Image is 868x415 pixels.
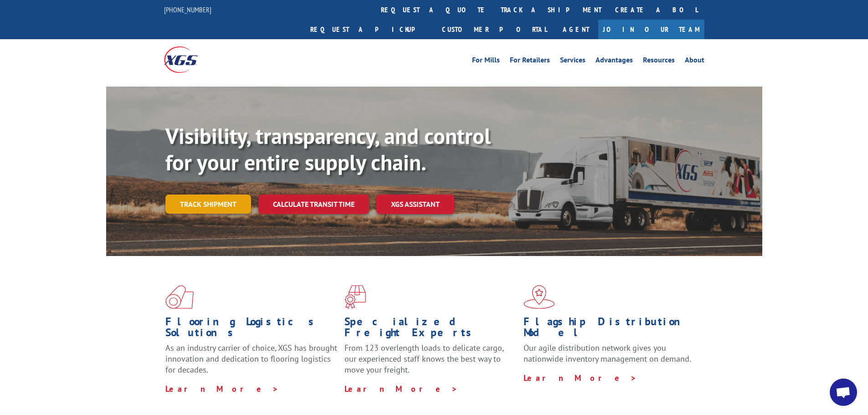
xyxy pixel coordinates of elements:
[165,384,279,394] a: Learn More >
[560,56,586,67] a: Services
[435,20,554,39] a: Customer Portal
[554,20,598,39] a: Agent
[258,195,369,214] a: Calculate transit time
[596,56,633,67] a: Advantages
[165,195,251,214] a: Track shipment
[685,56,704,67] a: About
[165,316,338,343] h1: Flooring Logistics Solutions
[524,285,555,309] img: xgs-icon-flagship-distribution-model-red
[376,195,454,214] a: XGS ASSISTANT
[344,285,366,309] img: xgs-icon-focused-on-flooring-red
[164,5,211,14] a: [PHONE_NUMBER]
[165,122,491,176] b: Visibility, transparency, and control for your entire supply chain.
[303,20,435,39] a: Request a pickup
[165,343,337,375] span: As an industry carrier of choice, XGS has brought innovation and dedication to flooring logistics...
[344,384,458,394] a: Learn More >
[598,20,704,39] a: Join Our Team
[524,343,691,364] span: Our agile distribution network gives you nationwide inventory management on demand.
[165,285,194,309] img: xgs-icon-total-supply-chain-intelligence-red
[472,56,500,67] a: For Mills
[510,56,550,67] a: For Retailers
[524,316,696,343] h1: Flagship Distribution Model
[643,56,675,67] a: Resources
[830,379,857,406] div: Open chat
[344,343,517,383] p: From 123 overlength loads to delicate cargo, our experienced staff knows the best way to move you...
[524,373,637,383] a: Learn More >
[344,316,517,343] h1: Specialized Freight Experts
